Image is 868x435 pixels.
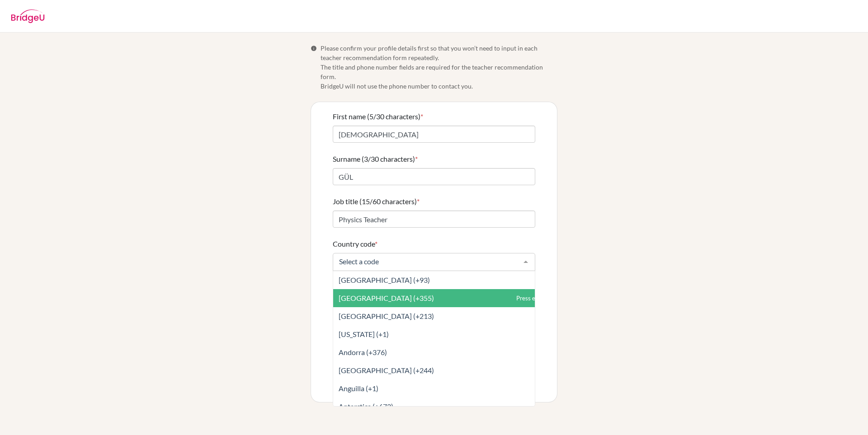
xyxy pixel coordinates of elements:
[321,43,557,91] span: Please confirm your profile details first so that you won’t need to input in each teacher recomme...
[339,294,434,302] span: [GEOGRAPHIC_DATA] (+355)
[311,45,317,51] span: Info
[339,276,430,284] span: [GEOGRAPHIC_DATA] (+93)
[339,330,389,338] span: [US_STATE] (+1)
[11,9,45,23] img: BridgeU logo
[339,384,378,393] span: Anguilla (+1)
[333,154,418,164] label: Surname (3/30 characters)
[333,210,535,228] input: Enter your job title
[333,168,535,185] input: Enter your surname
[339,402,393,411] span: Antarctica (+672)
[339,312,434,320] span: [GEOGRAPHIC_DATA] (+213)
[333,196,420,207] label: Job title (15/60 characters)
[339,366,434,374] span: [GEOGRAPHIC_DATA] (+244)
[333,111,423,122] label: First name (5/30 characters)
[337,257,517,266] input: Select a code
[339,348,387,356] span: Andorra (+376)
[333,239,377,249] label: Country code
[333,126,535,143] input: Enter your first name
